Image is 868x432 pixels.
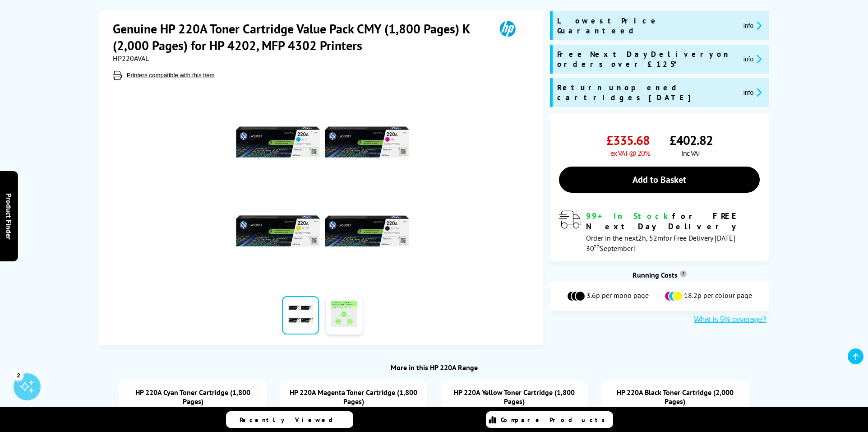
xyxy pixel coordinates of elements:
button: promo-description [741,20,765,31]
span: Product Finder [5,193,14,239]
span: Return unopened cartridges [DATE] [557,83,736,102]
div: for FREE Next Day Delivery [586,211,760,232]
sup: Cost per page [680,270,687,277]
div: modal_delivery [559,211,760,252]
sup: th [594,242,600,250]
span: 3.6p per mono page [586,291,649,302]
a: More in this HP 220A Range [391,363,478,372]
div: Running Costs [550,270,769,279]
button: Printers compatible with this item [124,71,217,79]
span: Lowest Price Guaranteed [557,16,736,36]
a: HP 220A Magenta Toner Cartridge (1,800 Pages) [290,388,417,406]
a: HP 220A Cyan Toner Cartridge (1,800 Pages) [135,388,250,406]
a: HP 220A Black Toner Cartridge (2,000 Pages) [617,388,734,406]
span: Free Next Day Delivery on orders over £125* [557,49,736,69]
span: 99+ In Stock [586,211,672,221]
button: What is 5% coverage? [691,315,769,324]
div: 2 [14,370,23,380]
span: 2h, 52m [638,233,663,242]
span: Compare Products [501,416,610,424]
span: ex VAT @ 20% [610,149,650,158]
h1: Genuine HP 220A Toner Cartridge Value Pack CMY (1,800 Pages) K (2,000 Pages) for HP 4202, MFP 430... [113,20,487,54]
a: Recently Viewed [226,411,353,428]
button: promo-description [741,87,765,98]
button: promo-description [741,54,765,64]
span: £402.82 [669,132,713,149]
a: HP 220A Yellow Toner Cartridge (1,800 Pages) [454,388,575,406]
span: Order in the next for Free Delivery [DATE] 30 September! [586,233,735,253]
span: £335.68 [606,132,650,149]
img: HP [487,20,528,37]
span: inc VAT [682,149,701,158]
span: HP220AVAL [113,54,149,63]
a: Compare Products [486,411,613,428]
span: Recently Viewed [240,416,342,424]
img: HP 220A Toner Cartridge Value Pack CMY (1,800 Pages) K (2,000 Pages) [234,98,411,275]
span: 18.2p per colour page [684,291,752,302]
a: Add to Basket [559,167,760,193]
